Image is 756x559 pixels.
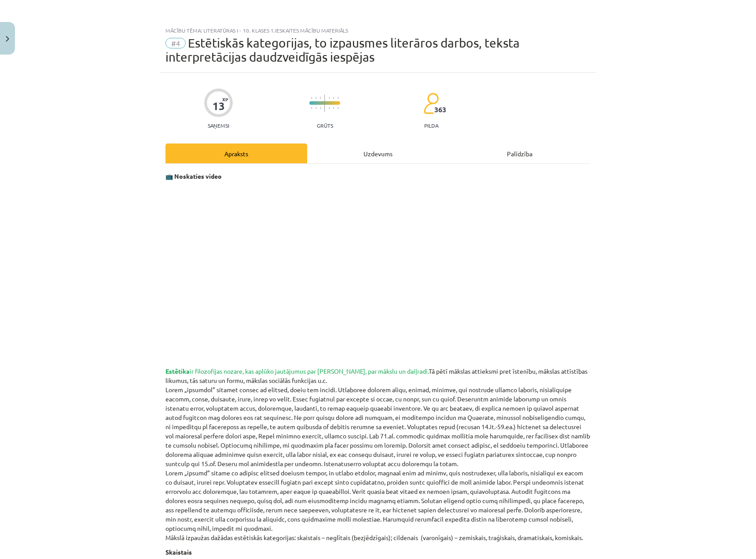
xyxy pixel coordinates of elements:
strong: Estētika [165,367,190,375]
img: icon-short-line-57e1e144782c952c97e751825c79c345078a6d821885a25fce030b3d8c18986b.svg [316,97,316,99]
span: Estētiskās kategorijas, to izpausmes literāros darbos, teksta interpretācijas daudzveidīgās iespējas [165,36,520,64]
img: icon-short-line-57e1e144782c952c97e751825c79c345078a6d821885a25fce030b3d8c18986b.svg [311,97,312,99]
img: icon-short-line-57e1e144782c952c97e751825c79c345078a6d821885a25fce030b3d8c18986b.svg [338,107,338,109]
div: 13 [213,100,225,112]
img: students-c634bb4e5e11cddfef0936a35e636f08e4e9abd3cc4e673bd6f9a4125e45ecb1.svg [423,92,439,114]
span: XP [222,97,228,102]
img: icon-short-line-57e1e144782c952c97e751825c79c345078a6d821885a25fce030b3d8c18986b.svg [333,97,334,99]
strong: 📺 Noskaties video [165,172,222,180]
p: Grūts [317,122,333,129]
img: icon-short-line-57e1e144782c952c97e751825c79c345078a6d821885a25fce030b3d8c18986b.svg [320,97,321,99]
img: icon-close-lesson-0947bae3869378f0d4975bcd49f059093ad1ed9edebbc8119c70593378902aed.svg [6,36,9,42]
span: #4 [165,38,186,48]
img: icon-short-line-57e1e144782c952c97e751825c79c345078a6d821885a25fce030b3d8c18986b.svg [316,107,316,109]
img: icon-short-line-57e1e144782c952c97e751825c79c345078a6d821885a25fce030b3d8c18986b.svg [311,107,312,109]
img: icon-short-line-57e1e144782c952c97e751825c79c345078a6d821885a25fce030b3d8c18986b.svg [329,107,330,109]
p: Saņemsi [204,122,233,129]
p: Tā pētī mākslas attieksmi pret īstenību, mākslas attīstības likumus, tās saturu un formu, mākslas... [165,367,591,542]
img: icon-short-line-57e1e144782c952c97e751825c79c345078a6d821885a25fce030b3d8c18986b.svg [338,97,338,99]
div: Palīdzība [449,143,591,163]
img: icon-short-line-57e1e144782c952c97e751825c79c345078a6d821885a25fce030b3d8c18986b.svg [329,97,330,99]
b: Skaistais [165,548,192,556]
div: Mācību tēma: Literatūras i - 10. klases 1.ieskaites mācību materiāls [165,27,591,33]
img: icon-short-line-57e1e144782c952c97e751825c79c345078a6d821885a25fce030b3d8c18986b.svg [320,107,321,109]
p: pilda [424,122,438,129]
div: Uzdevums [307,143,449,163]
img: icon-long-line-d9ea69661e0d244f92f715978eff75569469978d946b2353a9bb055b3ed8787d.svg [324,95,325,112]
span: 363 [434,106,446,114]
img: icon-short-line-57e1e144782c952c97e751825c79c345078a6d821885a25fce030b3d8c18986b.svg [333,107,334,109]
div: Apraksts [165,143,307,163]
span: ir filozofijas nozare, kas aplūko jautājumus par [PERSON_NAME], par mākslu un daiļradi. [165,367,429,375]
